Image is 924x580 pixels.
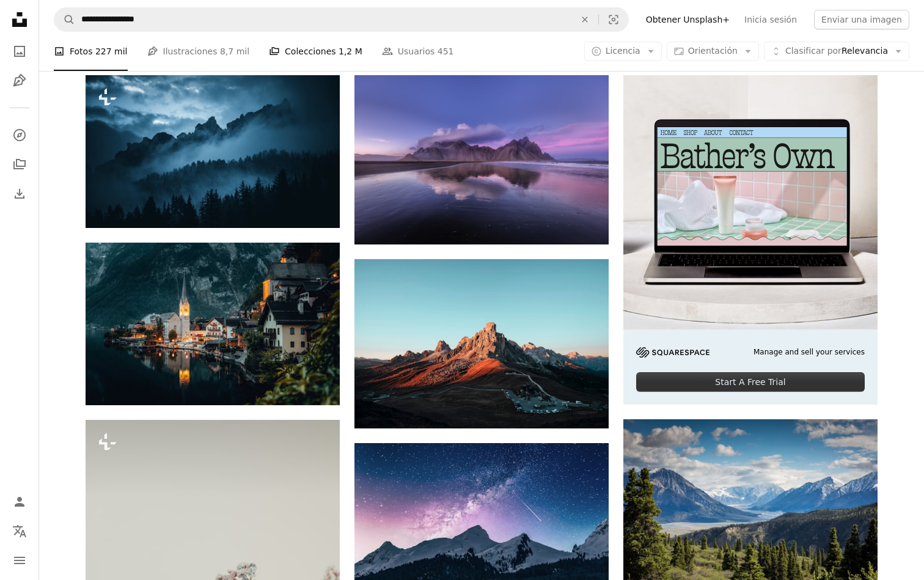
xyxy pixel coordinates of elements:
[636,372,865,392] div: Start A Free Trial
[737,10,804,29] a: Inicia sesión
[7,68,32,93] a: Ilustraciones
[7,519,32,543] button: Idioma
[438,45,454,58] span: 451
[7,7,32,34] a: Inicio — Unsplash
[639,10,737,29] a: Obtener Unsplash+
[754,347,865,358] span: Manage and sell your services
[354,338,609,349] a: Formación rocosa marrón bajo el cielo azul
[354,523,609,534] a: Montaña nevada bajo las estrellas
[86,318,340,329] a: houses near lake
[599,8,628,31] button: Búsqueda visual
[7,152,32,177] a: Colecciones
[7,182,32,206] a: Historial de descargas
[7,123,32,147] a: Explorar
[688,46,738,56] span: Orientación
[354,75,609,244] img: Foto de montaña
[7,490,32,514] a: Iniciar sesión / Registrarse
[571,8,598,31] button: Borrar
[623,498,878,509] a: Montaña verde a través del cuerpo de agua
[814,10,909,29] button: Enviar una imagen
[623,75,878,329] img: file-1707883121023-8e3502977149image
[220,45,249,58] span: 8,7 mil
[785,45,888,57] span: Relevancia
[382,32,454,71] a: Usuarios 451
[354,259,609,428] img: Formación rocosa marrón bajo el cielo azul
[86,146,340,157] a: Una cadena montañosa cubierta de niebla y nubes
[764,42,909,61] button: Clasificar porRelevancia
[86,243,340,405] img: houses near lake
[54,7,629,32] form: Encuentra imágenes en todo el sitio
[54,8,75,31] button: Buscar en Unsplash
[606,46,640,56] span: Licencia
[623,75,878,405] a: Manage and sell your servicesStart A Free Trial
[354,154,609,165] a: Foto de montaña
[86,75,340,228] img: Una cadena montañosa cubierta de niebla y nubes
[7,39,32,64] a: Fotos
[147,32,250,71] a: Ilustraciones 8,7 mil
[7,548,32,573] button: Menú
[636,347,710,358] img: file-1705255347840-230a6ab5bca9image
[584,42,662,61] button: Licencia
[269,32,362,71] a: Colecciones 1,2 M
[339,45,362,58] span: 1,2 M
[785,46,842,56] span: Clasificar por
[667,42,759,61] button: Orientación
